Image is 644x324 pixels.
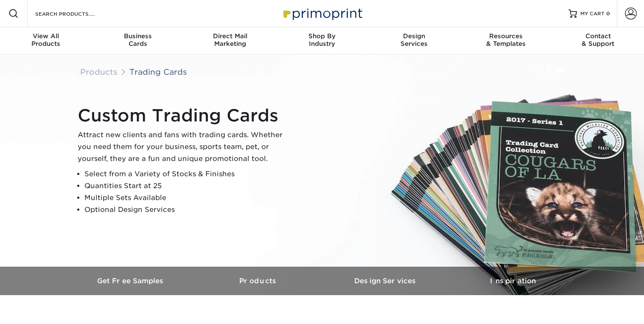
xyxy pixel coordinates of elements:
div: & Templates [460,32,552,48]
a: Contact& Support [552,27,644,54]
span: MY CART [580,10,605,17]
li: Multiple Sets Available [84,192,290,204]
div: Marketing [184,32,276,48]
div: Cards [92,32,184,48]
a: Products [195,267,322,295]
a: Products [80,67,118,76]
a: Design Services [322,267,449,295]
a: Get Free Samples [67,267,195,295]
h3: Design Services [322,277,449,285]
h3: Inspiration [449,277,577,285]
span: Contact [552,32,644,40]
div: Industry [276,32,368,48]
li: Quantities Start at 25 [84,180,290,192]
p: Attract new clients and fans with trading cards. Whether you need them for your business, sports ... [78,129,290,165]
a: Inspiration [449,267,577,295]
h3: Products [195,277,322,285]
span: Design [368,32,460,40]
span: 0 [606,11,610,17]
a: Shop ByIndustry [276,27,368,54]
span: Business [92,32,184,40]
span: Resources [460,32,552,40]
a: Resources& Templates [460,27,552,54]
input: SEARCH PRODUCTS..... [34,8,117,19]
a: BusinessCards [92,27,184,54]
div: & Support [552,32,644,48]
h1: Custom Trading Cards [78,105,290,126]
span: Shop By [276,32,368,40]
a: Trading Cards [129,67,187,76]
a: Direct MailMarketing [184,27,276,54]
div: Services [368,32,460,48]
img: Primoprint [280,4,364,23]
span: Direct Mail [184,32,276,40]
a: DesignServices [368,27,460,54]
h3: Get Free Samples [67,277,195,285]
li: Select from a Variety of Stocks & Finishes [84,168,290,180]
li: Optional Design Services [84,204,290,216]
